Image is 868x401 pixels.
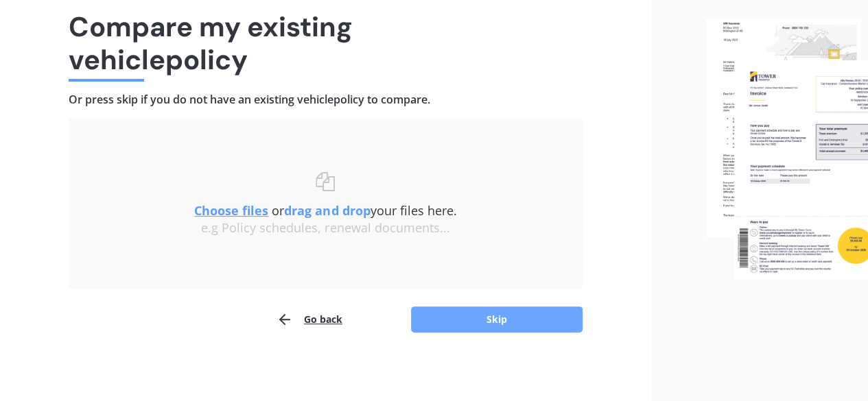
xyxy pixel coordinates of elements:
b: drag and drop [284,202,370,219]
h4: Or press skip if you do not have an existing vehicle policy to compare. [69,93,583,107]
h1: Compare my existing vehicle policy [69,10,583,76]
img: files.webp [706,19,868,280]
button: Skip [411,306,583,332]
div: e.g Policy schedules, renewal documents... [96,221,555,236]
button: Go back [277,306,342,333]
u: Choose files [194,202,268,219]
span: or your files here. [194,202,456,219]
